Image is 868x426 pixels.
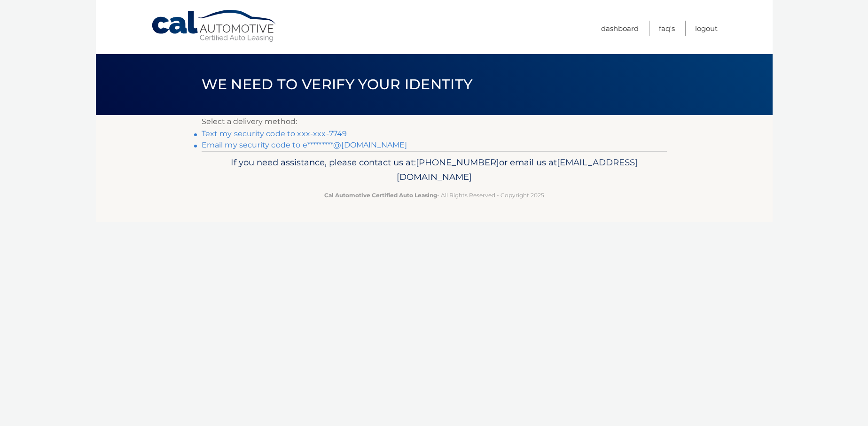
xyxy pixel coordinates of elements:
[202,76,473,93] span: We need to verify your identity
[695,21,718,36] a: Logout
[416,157,499,168] span: [PHONE_NUMBER]
[202,129,347,138] a: Text my security code to xxx-xxx-7749
[208,155,661,185] p: If you need assistance, please contact us at: or email us at
[324,192,437,199] strong: Cal Automotive Certified Auto Leasing
[659,21,675,36] a: FAQ's
[151,9,278,43] a: Cal Automotive
[208,190,661,200] p: - All Rights Reserved - Copyright 2025
[601,21,639,36] a: Dashboard
[202,140,407,149] a: Email my security code to e*********@[DOMAIN_NAME]
[202,115,667,128] p: Select a delivery method:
